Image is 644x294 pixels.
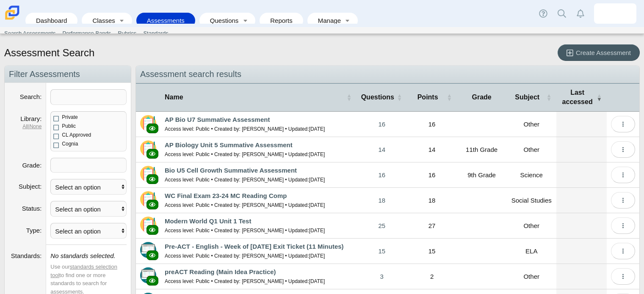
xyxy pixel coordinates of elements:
button: More options [611,268,635,285]
a: AP Bio U7 Summative Assessment [165,116,270,123]
a: Rubrics [114,27,140,40]
img: type-scannable.svg [140,217,156,233]
time: Jan 9, 2024 at 8:49 AM [309,177,325,183]
a: preACT Reading (Main Idea Practice) [165,268,276,275]
img: type-scannable.svg [140,166,156,182]
label: Search [20,93,42,100]
img: type-advanced.svg [140,242,156,258]
a: Modern World Q1 Unit 1 Test [165,217,251,225]
a: Manage [312,13,342,28]
img: type-scannable.svg [140,140,156,157]
img: dianyeliz.garcia.tSUsjF [608,7,622,20]
time: Apr 9, 2024 at 4:20 PM [309,278,325,284]
a: Dashboard [30,13,73,28]
a: Create Assessment [558,44,640,61]
span: Name : Activate to sort [346,84,351,111]
span: Last accessed [562,89,593,105]
a: standards selection tool [50,264,117,278]
h2: Assessment search results [136,66,639,83]
label: Subject [19,183,41,190]
a: 3 [357,264,407,289]
button: More options [611,192,635,209]
a: AP Biology Unit 5 Summative Assessment [165,141,293,148]
small: Access level: Public • Created by: [PERSON_NAME] • Updated: [165,202,325,208]
span: CL Approved [62,132,91,138]
a: Classes [86,13,116,28]
small: Access level: Public • Created by: [PERSON_NAME] • Updated: [165,126,325,132]
label: Type [26,227,42,234]
a: 18 [357,188,407,213]
td: 2 [407,264,457,289]
a: Search Assessments [1,27,59,40]
button: More options [611,167,635,183]
label: Standards [11,252,42,259]
span: Grade [472,93,491,101]
td: Other [506,264,556,289]
img: type-scannable.svg [140,115,156,131]
td: 11th Grade [457,137,506,162]
span: Private [62,114,77,120]
small: Access level: Public • Created by: [PERSON_NAME] • Updated: [165,177,325,183]
small: Access level: Public • Created by: [PERSON_NAME] • Updated: [165,151,325,157]
span: Last accessed : Activate to remove sorting [597,84,602,111]
td: Other [506,137,556,162]
span: Public [62,123,76,129]
span: Cognia [62,141,78,147]
span: Points : Activate to sort [447,84,452,111]
span: Name [165,93,183,101]
small: Access level: Public • Created by: [PERSON_NAME] • Updated: [165,253,325,259]
td: 16 [407,112,457,137]
a: All [22,124,28,129]
button: More options [611,116,635,132]
a: Bio U5 Cell Growth Summative Assessment [165,167,297,174]
a: None [30,124,42,129]
td: Social Studies [506,188,556,213]
span: Subject [515,93,539,101]
a: Alerts [571,4,590,23]
a: 16 [357,162,407,187]
img: type-scannable.svg [140,191,156,207]
a: WC Final Exam 23-24 MC Reading Comp [165,192,287,199]
small: Access level: Public • Created by: [PERSON_NAME] • Updated: [165,228,325,234]
button: More options [611,243,635,259]
a: Toggle expanded [342,13,354,28]
a: 15 [357,239,407,264]
span: Points [417,93,438,101]
a: Toggle expanded [239,13,251,28]
span: Questions [361,93,394,101]
label: Library [20,115,41,122]
a: Reports [264,13,299,28]
td: Other [506,112,556,137]
h2: Filter Assessments [5,66,131,83]
button: More options [611,217,635,234]
img: Carmen School of Science & Technology [3,4,21,22]
small: Access level: Public • Created by: [PERSON_NAME] • Updated: [165,278,325,284]
span: Create Assessment [576,49,631,56]
td: 14 [407,137,457,162]
td: 9th Grade [457,162,506,188]
time: Dec 10, 2023 at 6:36 PM [309,151,325,157]
a: 25 [357,213,407,238]
time: Feb 14, 2024 at 1:58 PM [309,126,325,132]
a: Pre-ACT - English - Week of [DATE] Exit Ticket (11 Minutes) [165,243,344,250]
label: Status [22,205,42,212]
a: 16 [357,112,407,137]
td: ELA [506,239,556,264]
a: Carmen School of Science & Technology [3,16,21,23]
time: Feb 14, 2024 at 1:05 PM [309,228,325,234]
img: type-advanced.svg [140,267,156,283]
label: Grade [22,162,41,169]
td: 18 [407,188,457,213]
td: 16 [407,162,457,188]
span: Subject : Activate to sort [546,84,551,111]
td: 27 [407,213,457,239]
a: Assessments [141,13,191,28]
i: No standards selected. [50,252,115,259]
a: Questions [204,13,239,28]
td: 15 [407,239,457,264]
a: Standards [140,27,171,40]
a: Performance Bands [59,27,114,40]
tags: ​ [50,158,127,173]
time: Jan 17, 2024 at 3:24 PM [309,202,325,208]
time: Apr 1, 2024 at 8:07 AM [309,253,325,259]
